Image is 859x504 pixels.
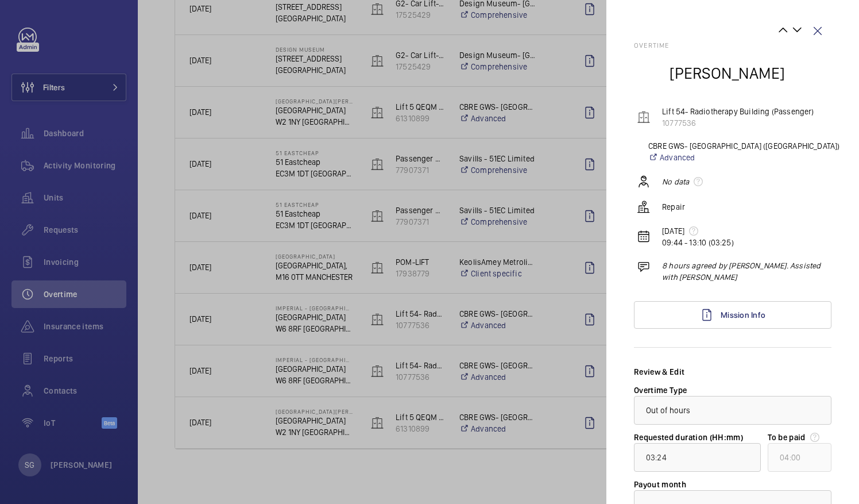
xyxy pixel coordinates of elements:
[634,386,687,395] label: Overtime Type
[634,301,831,329] a: Mission Info
[768,432,831,443] label: To be paid
[634,41,831,49] h2: Overtime
[662,201,685,213] p: Repair
[662,106,814,117] p: Lift 54- Radiotherapy Building (Passenger)
[662,117,814,129] p: 10777536
[670,63,785,84] h2: [PERSON_NAME]
[662,176,689,187] em: No data
[721,310,765,320] span: Mission Info
[648,152,840,163] a: Advanced
[646,406,691,415] span: Out of hours
[648,140,840,152] p: CBRE GWS- [GEOGRAPHIC_DATA] ([GEOGRAPHIC_DATA])
[634,480,686,489] label: Payout month
[634,443,761,472] input: function Mt(){if((0,e.mK)(Ge),Ge.value===S)throw new n.buA(-950,null);return Ge.value}
[634,366,831,378] div: Review & Edit
[637,110,651,124] img: elevator.svg
[662,237,734,248] p: 09:44 - 13:10 (03:25)
[662,225,734,237] p: [DATE]
[634,433,743,442] label: Requested duration (HH:mm)
[768,443,831,472] input: undefined
[662,260,831,283] p: 8 hours agreed by [PERSON_NAME]. Assisted with [PERSON_NAME]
